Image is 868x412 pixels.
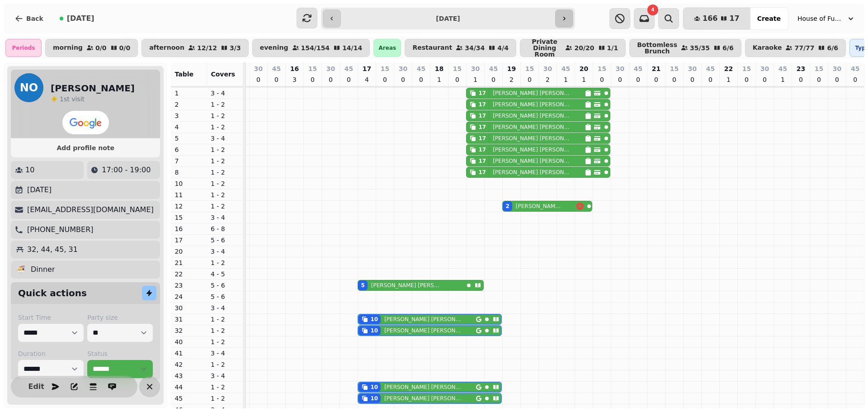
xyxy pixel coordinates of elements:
p: [PERSON_NAME] [PERSON_NAME] [493,90,572,97]
p: 5 - 6 [211,236,240,245]
p: 1 [175,89,203,98]
p: 0 [255,75,262,84]
p: 30 [616,64,624,73]
p: 1 - 2 [211,168,240,177]
p: 77 / 77 [794,45,814,51]
p: 10 [25,165,34,175]
span: 4 [651,8,655,12]
p: 4 - 5 [211,270,240,279]
p: 2 [175,100,203,109]
p: 0 [743,75,750,84]
p: 11 [175,190,203,199]
span: Edit [31,383,42,390]
p: 0 [273,75,280,84]
p: 1 - 2 [211,360,240,369]
label: Status [87,349,153,358]
p: 0 [797,75,804,84]
p: 1 - 2 [211,179,240,188]
p: 16 [175,224,203,233]
p: [PERSON_NAME] [PERSON_NAME] [371,282,441,289]
p: 15 [525,64,534,73]
p: 0 [815,75,822,84]
p: 22 [724,64,733,73]
button: House of Fu Manchester [792,10,861,27]
p: 30 [543,64,552,73]
p: 3 - 4 [211,247,240,256]
p: [DATE] [27,185,52,195]
p: 19 [507,64,516,73]
div: 10 [370,327,378,334]
p: 14 / 14 [342,45,362,51]
label: Start Time [18,313,84,322]
p: 1 - 2 [211,394,240,403]
p: 1 / 1 [607,45,618,51]
div: 10 [370,316,378,323]
p: 17 [363,64,371,73]
p: 0 [345,75,352,84]
button: Create [750,8,788,29]
p: Bottomless Brunch [637,42,677,54]
p: 0 [309,75,316,84]
p: 1 - 2 [211,145,240,154]
p: 34 / 34 [465,45,485,51]
p: Private Dining Room [528,38,561,57]
p: 40 [175,337,203,346]
p: 0 [852,75,859,84]
p: [PERSON_NAME] [PERSON_NAME] [384,327,463,334]
span: 166 [703,15,717,22]
p: 30 [326,64,335,73]
p: 0 [707,75,714,84]
div: 17 [478,146,486,153]
p: 15 [453,64,462,73]
span: Create [757,15,781,22]
p: [PERSON_NAME] [PERSON_NAME] [493,101,572,108]
div: 17 [478,90,486,97]
p: 0 [490,75,497,84]
span: st [64,95,71,103]
span: Add profile note [22,145,149,151]
p: 45 [851,64,859,73]
p: 45 [489,64,498,73]
div: Periods [5,39,42,57]
p: 3 - 4 [211,349,240,358]
p: 15 [815,64,823,73]
p: 30 [760,64,769,73]
p: 35 / 35 [690,45,710,51]
p: 45 [634,64,642,73]
p: 21 [652,64,660,73]
p: 21 [175,258,203,267]
p: 8 [175,168,203,177]
p: 0 [761,75,768,84]
p: 30 [175,303,203,313]
p: 10 [175,179,203,188]
div: 17 [478,112,486,119]
p: 6 - 8 [211,224,240,233]
p: 12 / 12 [197,45,217,51]
p: 15 [175,213,203,222]
p: afternoon [149,44,184,52]
p: 5 - 6 [211,281,240,290]
p: Restaurant [412,44,452,52]
p: 5 - 6 [211,292,240,301]
p: 0 [634,75,642,84]
p: 3 - 4 [211,371,240,380]
p: 0 [689,75,696,84]
p: evening [260,44,288,52]
p: 1 - 2 [211,190,240,199]
p: [PERSON_NAME] [PERSON_NAME] [493,157,572,165]
button: Restaurant34/344/4 [405,39,516,57]
p: 0 [598,75,605,84]
p: 3 - 4 [211,303,240,313]
p: 4 / 4 [497,45,509,51]
p: [PERSON_NAME] [PERSON_NAME] [493,112,572,119]
p: 42 [175,360,203,369]
button: Karaoke77/776/6 [745,39,846,57]
p: 0 [327,75,334,84]
p: 45 [417,64,425,73]
p: 1 - 2 [211,156,240,166]
p: [EMAIL_ADDRESS][DOMAIN_NAME] [27,204,154,215]
p: Karaoke [753,44,782,52]
p: 24 [175,292,203,301]
div: 10 [370,384,378,391]
div: 5 [361,282,364,289]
